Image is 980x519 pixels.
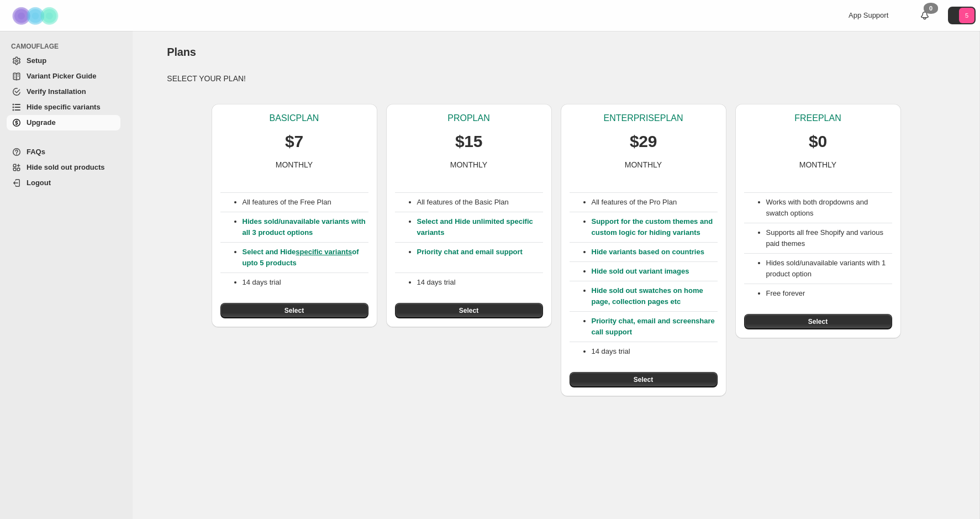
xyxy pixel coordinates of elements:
p: Select and Hide of upto 5 products [243,247,368,269]
p: $7 [285,130,303,153]
p: MONTHLY [799,159,836,170]
li: Hides sold/unavailable variants with 1 product option [766,258,892,280]
p: 14 days trial [417,277,543,288]
span: Select [284,306,304,315]
span: Plans [167,46,196,58]
p: BASIC PLAN [270,113,319,124]
li: Works with both dropdowns and swatch options [766,197,892,219]
p: $0 [809,130,827,153]
a: Verify Installation [7,84,120,99]
span: CAMOUFLAGE [11,42,125,51]
p: Support for the custom themes and custom logic for hiding variants [592,216,718,238]
p: 14 days trial [592,346,718,357]
p: Priority chat, email and screenshare call support [592,316,718,338]
button: Select [220,303,368,318]
button: Avatar with initials 5 [948,7,976,24]
a: Hide specific variants [7,99,120,115]
p: 14 days trial [243,277,368,288]
a: Upgrade [7,115,120,130]
li: Supports all free Shopify and various paid themes [766,227,892,249]
span: Verify Installation [27,87,86,96]
p: Hide sold out swatches on home page, collection pages etc [592,285,718,307]
span: Logout [27,179,51,187]
p: Priority chat and email support [417,247,543,269]
p: Hide sold out variant images [592,266,718,277]
p: MONTHLY [450,159,487,170]
span: Variant Picker Guide [27,72,96,80]
p: All features of the Basic Plan [417,197,543,208]
span: Select [808,317,828,326]
p: FREE PLAN [794,113,841,124]
span: Hide sold out products [27,163,105,171]
p: SELECT YOUR PLAN! [167,73,945,84]
a: Hide sold out products [7,160,120,175]
p: ENTERPRISE PLAN [603,113,683,124]
span: FAQs [27,148,45,156]
p: All features of the Pro Plan [592,197,718,208]
span: Select [459,306,478,315]
p: $15 [455,130,482,153]
button: Select [395,303,543,318]
a: FAQs [7,144,120,160]
text: 5 [965,12,968,19]
a: Variant Picker Guide [7,69,120,84]
div: 0 [924,3,938,14]
button: Select [744,314,892,329]
span: Select [634,375,653,384]
a: 0 [919,10,930,21]
a: specific variants [296,248,352,256]
p: All features of the Free Plan [243,197,368,208]
li: Free forever [766,288,892,299]
p: Hide variants based on countries [592,247,718,258]
span: Upgrade [27,118,56,127]
p: Select and Hide unlimited specific variants [417,216,543,238]
p: PRO PLAN [447,113,489,124]
span: Hide specific variants [27,103,101,111]
a: Logout [7,175,120,191]
p: Hides sold/unavailable variants with all 3 product options [243,216,368,238]
p: $29 [630,130,657,153]
a: Setup [7,53,120,69]
img: Camouflage [9,1,64,31]
span: Setup [27,56,46,65]
button: Select [570,372,718,387]
p: MONTHLY [625,159,662,170]
span: App Support [849,11,888,19]
p: MONTHLY [276,159,313,170]
span: Avatar with initials 5 [959,8,974,23]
